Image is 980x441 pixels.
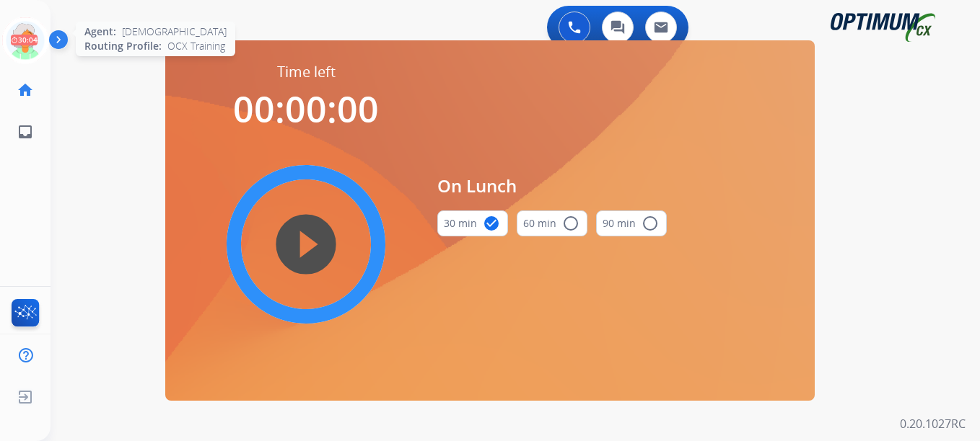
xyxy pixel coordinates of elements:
span: [DEMOGRAPHIC_DATA] [122,24,227,39]
span: On Lunch [437,173,667,199]
span: Time left [277,62,336,82]
mat-icon: play_circle_filled [297,236,315,253]
mat-icon: home [17,81,34,99]
span: Agent: [84,24,116,39]
button: 60 min [517,210,587,236]
span: Routing Profile: [84,39,162,53]
mat-icon: radio_button_unchecked [642,215,659,232]
button: 90 min [596,210,667,236]
p: 0.20.1027RC [900,415,966,432]
span: 00:00:00 [233,84,379,133]
span: OCX Training [167,39,225,53]
mat-icon: radio_button_unchecked [562,215,579,232]
button: 30 min [437,210,508,236]
mat-icon: check_circle [483,215,500,232]
mat-icon: inbox [17,123,34,141]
